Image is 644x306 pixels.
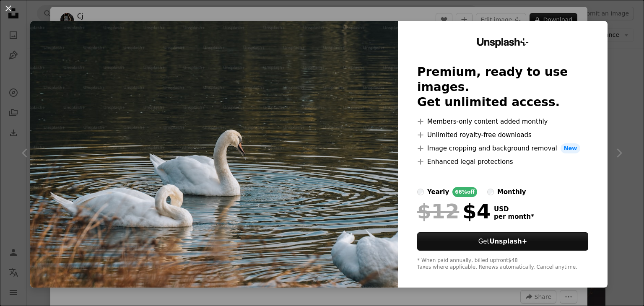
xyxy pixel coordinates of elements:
li: Unlimited royalty-free downloads [417,130,588,140]
div: 66% off [452,187,477,197]
li: Image cropping and background removal [417,143,588,153]
div: yearly [427,187,449,197]
input: yearly66%off [417,189,424,195]
div: monthly [497,187,526,197]
div: $4 [417,200,491,222]
span: per month * [494,213,534,220]
div: * When paid annually, billed upfront $48 Taxes where applicable. Renews automatically. Cancel any... [417,257,588,271]
input: monthly [487,189,494,195]
span: $12 [417,200,459,222]
span: New [561,143,581,153]
button: GetUnsplash+ [417,232,588,251]
strong: Unsplash+ [489,238,527,245]
li: Enhanced legal protections [417,157,588,167]
h2: Premium, ready to use images. Get unlimited access. [417,65,588,110]
li: Members-only content added monthly [417,117,588,127]
span: USD [494,205,534,213]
